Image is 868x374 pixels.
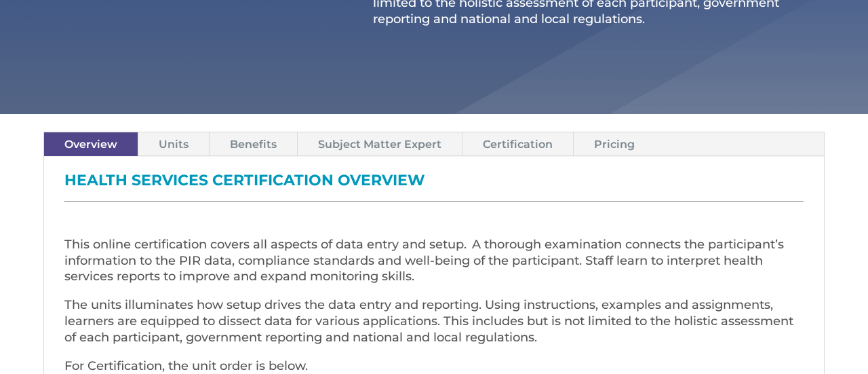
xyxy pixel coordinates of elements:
a: Units [138,132,209,156]
a: Benefits [210,132,297,156]
a: Pricing [574,132,655,156]
a: Overview [44,132,138,156]
a: Subject Matter Expert [298,132,462,156]
p: The units illuminates how setup drives the data entry and reporting. Using instructions, examples... [64,297,804,358]
a: Certification [462,132,573,156]
h3: Health Services Certification Overview [64,173,804,195]
p: This online certification covers all aspects of data entry and setup. A thorough examination conn... [64,237,804,297]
